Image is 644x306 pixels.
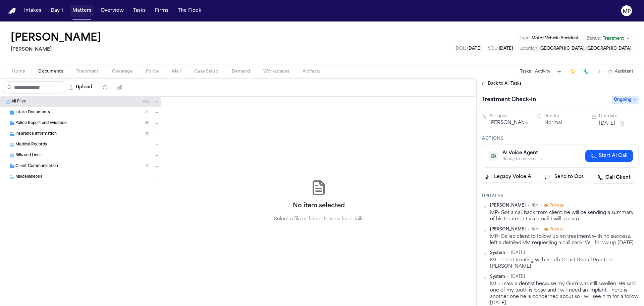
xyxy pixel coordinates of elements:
[499,47,513,51] span: [DATE]
[490,152,496,159] span: 🤖
[612,96,639,104] span: Ongoing
[112,69,132,74] span: Coverage
[65,81,96,93] button: Upload
[146,164,149,168] span: ( 1 )
[583,35,633,43] button: Change status from Treatment
[488,81,522,86] span: Back to All Tasks
[175,5,204,17] button: The Flock
[489,114,529,119] div: Assignee
[15,110,50,116] span: Intake Documents
[11,32,101,44] h1: [PERSON_NAME]
[15,131,57,137] span: Insurance Information
[518,45,633,52] button: Edit Location: Chino Hills, CA
[549,227,563,232] span: Private
[599,152,628,159] span: Start AI Call
[544,120,562,126] button: Normal
[528,203,529,208] span: •
[593,172,635,184] a: Call Client
[502,150,542,157] div: AI Voice Agent
[3,81,65,93] input: Search files
[490,274,505,279] span: System
[539,47,631,51] span: [GEOGRAPHIC_DATA], [GEOGRAPHIC_DATA]
[581,67,591,76] button: Make a Call
[11,99,26,105] span: All Files
[599,114,639,119] div: Due date
[152,5,171,17] button: Firms
[490,257,639,270] div: ML - client treating with South Coast Dental Practice [PERSON_NAME]
[194,69,218,74] span: Case Setup
[608,69,633,74] button: Assistant
[549,203,563,208] span: Private
[568,67,577,76] button: Create Immediate Task
[490,203,526,208] span: [PERSON_NAME]
[8,8,16,14] img: Finch Logo
[531,203,538,208] span: 16h
[531,36,579,40] span: Motor Vehicle Accident
[603,36,624,41] span: Treatment
[554,67,564,76] button: Add Task
[531,227,538,232] span: 16h
[585,150,633,162] button: Start AI Call
[544,114,584,119] div: Priority
[11,32,101,44] button: Edit matter name
[488,47,498,51] span: SOL :
[507,250,509,256] span: •
[263,69,289,74] span: Workspaces
[98,5,126,17] a: Overview
[502,157,542,162] div: Ready to make calls
[520,69,531,74] button: Tasks
[293,201,345,211] h2: No item selected
[599,120,615,127] button: [DATE]
[15,153,42,159] span: Bills and Liens
[70,5,94,17] button: Matters
[143,100,149,103] span: ( 22 )
[618,120,626,128] button: Snooze task
[467,47,481,51] span: [DATE]
[490,227,526,232] span: [PERSON_NAME]
[518,35,581,42] button: Edit Type: Motor Vehicle Accident
[15,164,58,169] span: Client Communication
[146,69,159,74] span: Police
[490,210,639,223] div: MP- Got a call back from client, he will be sending a summary of his treatment via email. I will ...
[520,47,538,51] span: Location :
[274,216,363,223] p: Select a file or folder to view its details
[511,274,525,279] span: [DATE]
[12,69,25,74] span: Home
[232,69,250,74] span: Demand
[479,94,539,105] h1: Treatment Check-In
[76,69,99,74] span: Treatment
[456,47,466,51] span: DOL :
[482,136,639,141] h3: Actions
[486,45,515,52] button: Edit SOL: 2027-05-20
[615,69,633,74] span: Assistant
[145,132,149,136] span: ( 11 )
[587,36,601,41] span: Status:
[511,250,525,256] span: [DATE]
[538,172,591,182] button: Send to Ops
[145,121,149,125] span: ( 8 )
[477,81,525,86] button: Back to All Tasks
[535,69,550,74] button: Activity
[48,5,66,17] button: Day 1
[490,233,639,247] div: MP- Called client to follow up on treatment with no success, left a detailed VM requesting a call...
[21,5,44,17] button: Intakes
[507,274,509,279] span: •
[454,45,483,52] button: Edit DOL: 2025-05-20
[172,69,181,74] span: Mail
[8,8,16,14] a: Home
[482,172,535,182] button: Legacy Voice AI
[303,69,321,74] span: Artifacts
[520,36,530,40] span: Type :
[528,227,529,232] span: •
[540,203,542,208] span: •
[490,250,505,256] span: System
[15,121,67,126] span: Police Report and Evidence
[130,5,148,17] button: Tasks
[145,111,149,114] span: ( 2 )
